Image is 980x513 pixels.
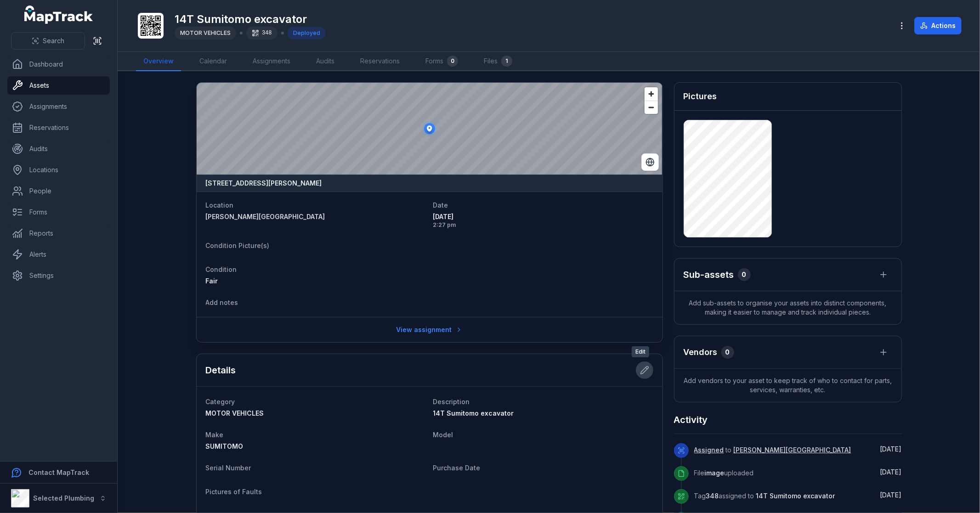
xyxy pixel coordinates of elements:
span: Serial Number [206,464,251,472]
span: Search [43,36,64,45]
span: Add sub-assets to organise your assets into distinct components, making it easier to manage and t... [674,291,901,324]
div: 0 [447,56,458,67]
a: Assets [7,76,110,95]
time: 5/6/2025, 2:27:34 PM [880,491,902,499]
span: Condition Picture(s) [206,242,270,249]
strong: Selected Plumbing [33,494,94,502]
a: Reports [7,224,110,242]
time: 5/6/2025, 2:27:59 PM [880,445,902,453]
span: to [694,446,851,454]
h2: Details [206,364,236,377]
span: File uploaded [694,469,754,477]
span: Category [206,398,235,406]
time: 5/6/2025, 2:27:59 PM [433,212,653,229]
span: SUMITOMO [206,442,244,450]
span: Model [433,431,453,439]
a: MapTrack [24,6,93,24]
div: 0 [738,268,751,281]
span: [DATE] [880,491,902,499]
span: Fair [206,277,218,285]
h3: Vendors [684,346,718,359]
a: Alerts [7,245,110,264]
button: Switch to Satellite View [641,153,659,171]
a: Reservations [353,52,407,71]
a: Audits [309,52,342,71]
span: Edit [632,346,649,357]
span: Purchase Date [433,464,481,472]
h2: Sub-assets [684,268,734,281]
span: MOTOR VEHICLES [206,409,264,417]
div: 0 [721,346,734,359]
a: Locations [7,161,110,179]
a: [PERSON_NAME][GEOGRAPHIC_DATA] [734,445,851,455]
span: Pictures of Faults [206,488,262,496]
span: 348 [706,492,719,500]
div: Deployed [288,27,326,39]
span: Add notes [206,299,238,306]
span: Date [433,201,448,209]
a: Forms [7,203,110,221]
span: [DATE] [433,212,653,221]
span: Tag assigned to [694,492,835,500]
span: Add vendors to your asset to keep track of who to contact for parts, services, warranties, etc. [674,369,901,402]
span: Description [433,398,470,406]
button: Actions [914,17,962,34]
strong: Contact MapTrack [28,468,89,476]
a: Settings [7,266,110,285]
a: Assignments [245,52,298,71]
time: 5/6/2025, 2:27:54 PM [880,468,902,476]
button: Zoom in [645,87,658,101]
span: 2:27 pm [433,221,653,229]
a: Forms0 [418,52,465,71]
a: Dashboard [7,55,110,73]
strong: [STREET_ADDRESS][PERSON_NAME] [206,179,322,188]
a: Files1 [476,52,520,71]
h2: Activity [674,413,708,426]
a: People [7,182,110,200]
h3: Pictures [684,90,717,103]
h1: 14T Sumitomo excavator [175,12,326,27]
div: 1 [501,56,512,67]
div: 348 [246,27,278,39]
a: Overview [136,52,181,71]
a: Assignments [7,97,110,116]
span: image [705,469,725,477]
a: Assigned [694,445,724,455]
a: Audits [7,140,110,158]
span: Make [206,431,224,439]
span: Condition [206,265,237,273]
span: 14T Sumitomo excavator [756,492,835,500]
a: Calendar [192,52,234,71]
span: [PERSON_NAME][GEOGRAPHIC_DATA] [206,213,325,220]
canvas: Map [197,83,663,175]
span: 14T Sumitomo excavator [433,409,514,417]
span: [DATE] [880,445,902,453]
button: Search [11,32,85,50]
span: MOTOR VEHICLES [180,29,231,36]
span: [DATE] [880,468,902,476]
span: Location [206,201,234,209]
a: View assignment [390,321,469,338]
a: [PERSON_NAME][GEOGRAPHIC_DATA] [206,212,426,221]
button: Zoom out [645,101,658,114]
a: Reservations [7,118,110,137]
